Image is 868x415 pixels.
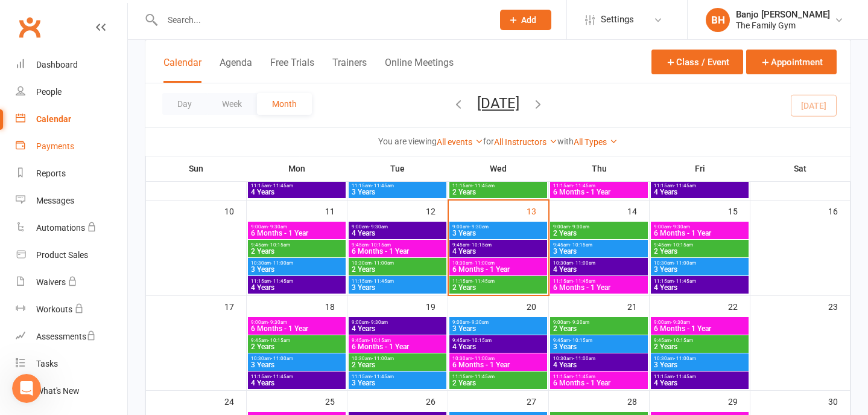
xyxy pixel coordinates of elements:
[553,278,645,284] span: 11:15am
[553,188,645,196] span: 6 Months - 1 Year
[553,338,645,343] span: 9:45am
[553,343,645,350] span: 3 Years
[570,320,589,325] span: - 9:30am
[271,260,293,266] span: - 11:00am
[36,141,74,151] div: Payments
[426,296,448,316] div: 19
[728,391,750,411] div: 29
[250,338,343,343] span: 9:45am
[653,248,746,255] span: 2 Years
[351,230,444,237] span: 4 Years
[36,169,66,178] div: Reports
[250,188,343,196] span: 4 Years
[16,296,127,323] a: Workouts
[351,356,444,361] span: 10:30am
[452,356,545,361] span: 10:30am
[452,260,545,266] span: 10:30am
[268,242,290,248] span: - 10:15am
[627,391,649,411] div: 28
[162,93,207,115] button: Day
[250,248,343,255] span: 2 Years
[653,325,746,332] span: 6 Months - 1 Year
[553,266,645,273] span: 4 Years
[472,260,495,266] span: - 11:00am
[372,356,394,361] span: - 11:00am
[653,224,746,230] span: 9:00am
[671,338,693,343] span: - 10:15am
[549,156,650,181] th: Thu
[469,242,492,248] span: - 10:15am
[36,196,74,205] div: Messages
[653,320,746,325] span: 9:00am
[16,269,127,296] a: Waivers
[369,242,391,248] span: - 10:15am
[426,391,448,411] div: 26
[36,87,62,97] div: People
[36,60,78,69] div: Dashboard
[36,359,58,368] div: Tasks
[728,296,750,316] div: 22
[452,284,545,291] span: 2 Years
[653,242,746,248] span: 9:45am
[653,230,746,237] span: 6 Months - 1 Year
[706,8,730,32] div: BH
[472,374,495,379] span: - 11:45am
[351,183,444,188] span: 11:15am
[653,338,746,343] span: 9:45am
[452,188,545,196] span: 2 Years
[527,201,548,220] div: 13
[671,224,690,230] span: - 9:30am
[674,260,696,266] span: - 11:00am
[351,325,444,332] span: 4 Years
[247,156,347,181] th: Mon
[452,325,545,332] span: 3 Years
[553,224,645,230] span: 9:00am
[250,284,343,291] span: 4 Years
[650,156,750,181] th: Fri
[325,391,347,411] div: 25
[653,266,746,273] span: 3 Years
[452,230,545,237] span: 3 Years
[268,338,290,343] span: - 10:15am
[472,278,495,284] span: - 11:45am
[36,114,71,124] div: Calendar
[325,296,347,316] div: 18
[268,320,287,325] span: - 9:30am
[674,356,696,361] span: - 11:00am
[553,183,645,188] span: 11:15am
[163,57,201,83] button: Calendar
[351,188,444,196] span: 3 Years
[372,260,394,266] span: - 11:00am
[250,356,343,361] span: 10:30am
[271,356,293,361] span: - 11:00am
[332,57,367,83] button: Trainers
[736,20,830,31] div: The Family Gym
[557,137,574,146] strong: with
[207,93,257,115] button: Week
[469,224,489,230] span: - 9:30am
[452,338,545,343] span: 9:45am
[570,338,592,343] span: - 10:15am
[527,296,548,316] div: 20
[653,284,746,291] span: 4 Years
[452,183,545,188] span: 11:15am
[351,224,444,230] span: 9:00am
[369,320,388,325] span: - 9:30am
[369,338,391,343] span: - 10:15am
[653,278,746,284] span: 11:15am
[250,325,343,332] span: 6 Months - 1 Year
[527,391,548,411] div: 27
[750,156,851,181] th: Sat
[36,277,66,287] div: Waivers
[250,379,343,387] span: 4 Years
[16,350,127,378] a: Tasks
[146,156,247,181] th: Sun
[325,201,347,220] div: 11
[472,183,495,188] span: - 11:45am
[351,361,444,368] span: 2 Years
[671,320,690,325] span: - 9:30am
[351,266,444,273] span: 2 Years
[553,379,645,387] span: 6 Months - 1 Year
[553,356,645,361] span: 10:30am
[671,242,693,248] span: - 10:15am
